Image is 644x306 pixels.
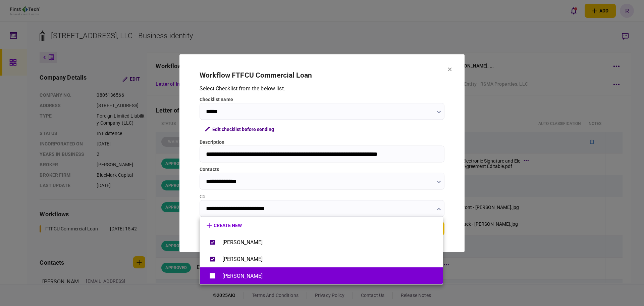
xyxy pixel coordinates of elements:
[222,256,263,262] div: [PERSON_NAME]
[222,273,263,279] div: [PERSON_NAME]
[207,270,436,282] button: [PERSON_NAME]
[207,223,436,228] button: create new
[222,239,263,246] div: [PERSON_NAME]
[207,236,436,248] button: [PERSON_NAME]
[207,253,436,265] button: [PERSON_NAME]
